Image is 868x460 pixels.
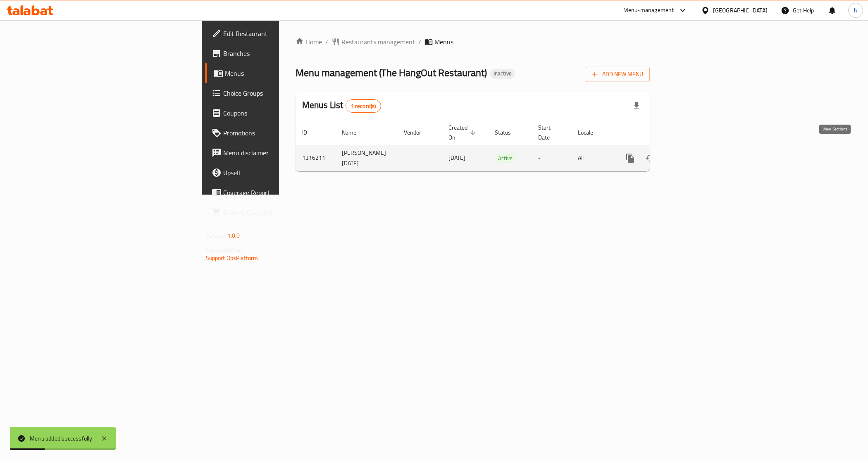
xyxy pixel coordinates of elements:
[578,128,604,137] span: Locale
[302,99,381,113] h2: Menus List
[205,83,347,103] a: Choice Groups
[223,207,340,217] span: Grocery Checklist
[205,183,347,202] a: Coverage Report
[223,29,340,39] span: Edit Restaurant
[227,230,240,241] span: 1.0.0
[225,68,340,78] span: Menus
[223,188,340,197] span: Coverage Report
[296,37,650,47] nav: breadcrumb
[205,143,347,163] a: Menu disclaimer
[205,103,347,123] a: Coupons
[532,145,571,171] td: -
[490,69,515,79] div: Inactive
[341,37,415,47] span: Restaurants management
[205,43,347,63] a: Branches
[206,253,258,263] a: Support.OpsPlatform
[30,434,93,443] div: Menu added successfully
[223,48,340,58] span: Branches
[404,128,432,137] span: Vendor
[346,102,381,110] span: 1 record(s)
[495,154,516,163] span: Active
[206,244,244,255] span: Get support on:
[342,128,367,137] span: Name
[495,128,522,137] span: Status
[620,148,640,168] button: more
[571,145,614,171] td: All
[346,99,382,113] div: Total records count
[623,5,674,15] div: Menu-management
[854,6,857,15] span: h
[205,163,347,183] a: Upsell
[434,37,453,47] span: Menus
[713,6,768,15] div: [GEOGRAPHIC_DATA]
[205,63,347,83] a: Menus
[302,128,318,137] span: ID
[205,24,347,43] a: Edit Restaurant
[490,70,515,77] span: Inactive
[223,168,340,178] span: Upsell
[223,108,340,118] span: Coupons
[335,145,397,171] td: [PERSON_NAME] [DATE]
[223,148,340,158] span: Menu disclaimer
[592,69,643,79] span: Add New Menu
[418,37,421,47] li: /
[205,202,347,222] a: Grocery Checklist
[614,120,706,145] th: Actions
[448,123,478,142] span: Created On
[448,152,465,163] span: [DATE]
[296,120,706,171] table: enhanced table
[586,67,650,82] button: Add New Menu
[205,123,347,143] a: Promotions
[296,63,487,82] span: Menu management ( The HangOut Restaurant )
[206,230,226,241] span: Version:
[331,37,415,47] a: Restaurants management
[538,123,561,142] span: Start Date
[640,148,660,168] button: Change Status
[223,88,340,98] span: Choice Groups
[223,128,340,138] span: Promotions
[627,96,646,116] div: Export file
